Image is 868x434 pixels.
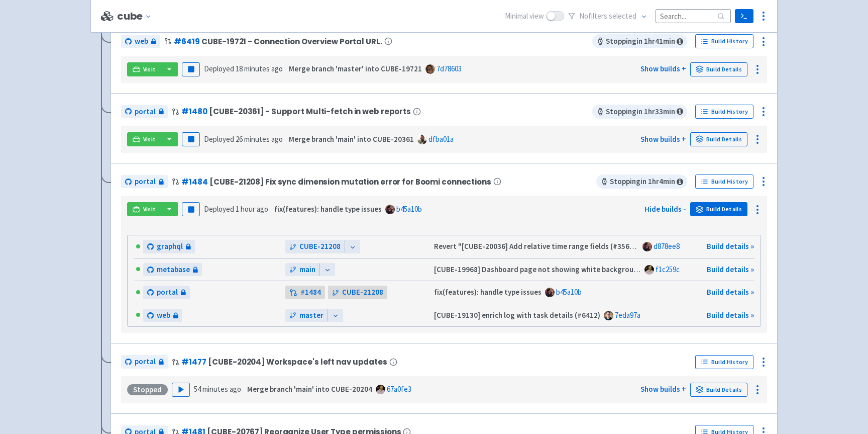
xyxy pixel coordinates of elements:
[387,384,411,394] a: 67a0fe3
[247,384,372,394] strong: Merge branch 'main' into CUBE-20204
[182,62,200,76] button: Pause
[285,263,319,277] a: main
[135,356,156,368] span: portal
[143,65,156,73] span: Visit
[695,175,753,189] a: Build History
[690,62,747,76] a: Build Details
[289,134,414,144] strong: Merge branch 'main' into CUBE-20361
[556,287,582,297] a: b45a10b
[182,132,200,146] button: Pause
[236,204,268,214] time: 1 hour ago
[236,64,283,73] time: 18 minutes ago
[695,105,753,119] a: Build History
[143,240,195,253] a: graphql
[434,265,661,274] strong: [CUBE-19968] Dashboard page not showing white background (#83)
[437,64,462,73] a: 7d78603
[596,175,687,189] span: Stopping in 1 hr 4 min
[615,310,640,320] a: 7eda97a
[434,287,541,297] strong: fix(features): handle type issues
[121,105,168,119] a: portal
[157,310,170,321] span: web
[695,34,753,48] a: Build History
[579,11,636,22] span: No filter s
[143,309,182,322] a: web
[609,11,636,21] span: selected
[289,64,422,73] strong: Merge branch 'master' into CUBE-19721
[172,383,190,397] button: Play
[121,355,168,369] a: portal
[157,241,183,252] span: graphql
[640,134,686,144] a: Show builds +
[204,64,283,73] span: Deployed
[285,286,325,299] a: #1484
[656,265,680,274] a: f1c259c
[592,34,687,48] span: Stopping in 1 hr 41 min
[707,287,754,297] a: Build details »
[396,204,422,214] a: b45a10b
[640,384,686,394] a: Show builds +
[121,175,168,189] a: portal
[181,357,206,367] a: #1477
[434,310,600,320] strong: [CUBE-19130] enrich log with task details (#6412)
[157,264,190,276] span: metabase
[127,384,168,395] div: Stopped
[204,204,268,214] span: Deployed
[157,287,178,298] span: portal
[592,105,687,119] span: Stopping in 1 hr 33 min
[135,176,156,188] span: portal
[434,241,659,251] strong: Revert "[CUBE-20036] Add relative time range fields (#356)" (#360)
[735,9,753,23] a: Terminal
[135,36,148,47] span: web
[236,134,283,144] time: 26 minutes ago
[695,355,753,369] a: Build History
[328,286,387,299] a: CUBE-21208
[644,204,686,214] a: Hide builds -
[299,310,323,321] span: master
[181,106,207,117] a: #1480
[640,64,686,73] a: Show builds +
[121,35,160,48] a: web
[654,241,680,251] a: d878ee8
[143,263,202,277] a: metabase
[274,204,382,214] strong: fix(features): handle type issues
[505,11,544,22] span: Minimal view
[656,9,731,23] input: Search...
[194,384,241,394] time: 54 minutes ago
[208,358,387,366] span: [CUBE-20204] Workspace's left nav updates
[143,135,156,143] span: Visit
[117,11,156,22] button: cube
[300,287,321,298] strong: # 1484
[174,36,199,47] a: #6419
[181,177,207,187] a: #1484
[135,106,156,118] span: portal
[707,310,754,320] a: Build details »
[428,134,454,144] a: dfba01a
[285,240,345,253] a: CUBE-21208
[690,202,747,216] a: Build Details
[201,37,382,46] span: CUBE-19721 - Connection Overview Portal URL.
[690,383,747,397] a: Build Details
[342,287,383,298] span: CUBE-21208
[209,178,491,186] span: [CUBE-21208] Fix sync dimension mutation error for Boomi connections
[209,107,411,116] span: [CUBE-20361] - Support Multi-fetch in web reports
[299,264,315,276] span: main
[127,202,161,216] a: Visit
[299,241,341,252] span: CUBE-21208
[204,134,283,144] span: Deployed
[285,309,328,322] a: master
[143,205,156,213] span: Visit
[182,202,200,216] button: Pause
[127,62,161,76] a: Visit
[143,286,190,299] a: portal
[707,241,754,251] a: Build details »
[690,132,747,146] a: Build Details
[707,265,754,274] a: Build details »
[127,132,161,146] a: Visit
